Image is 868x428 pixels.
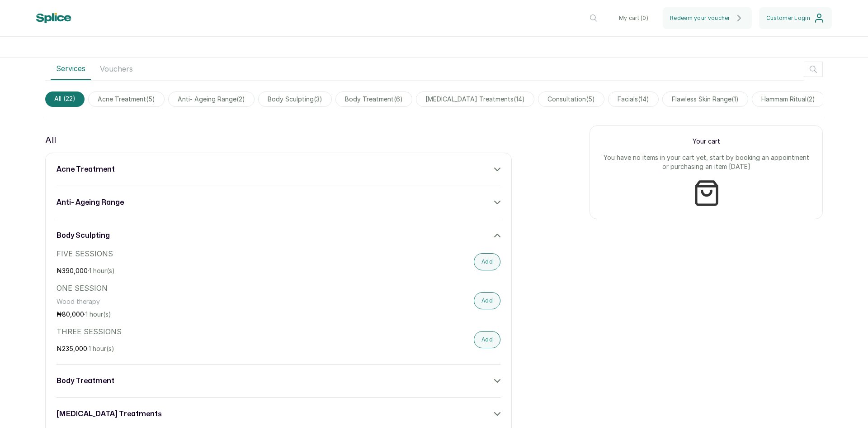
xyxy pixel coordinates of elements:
p: All [45,133,56,147]
button: Vouchers [94,58,138,80]
span: 390,000 [62,267,88,274]
button: Customer Login [759,7,832,29]
h3: anti- ageing range [57,197,124,208]
span: facials(14) [608,91,659,107]
p: Your cart [601,137,811,146]
span: 1 hour(s) [89,345,114,352]
span: [MEDICAL_DATA] treatments(14) [416,91,534,107]
p: THREE SESSIONS [57,326,367,337]
span: 1 hour(s) [85,310,111,318]
span: body treatment(6) [335,91,412,107]
button: My cart (0) [612,7,656,29]
button: Services [51,58,91,80]
span: consultation(5) [538,91,604,107]
h3: body treatment [57,375,114,386]
span: All (22) [45,91,85,107]
button: Add [474,331,500,348]
p: FIVE SESSIONS [57,248,367,259]
span: Redeem your voucher [670,14,730,22]
span: body sculpting(3) [258,91,332,107]
span: acne treatment(5) [88,91,165,107]
button: Add [474,253,500,270]
h3: body sculpting [57,230,110,241]
h3: acne treatment [57,164,115,175]
p: ₦ · [57,266,367,275]
button: Add [474,292,500,309]
span: flawless skin range(1) [662,91,748,107]
p: You have no items in your cart yet, start by booking an appointment or purchasing an item [DATE] [601,153,811,171]
p: ONE SESSION [57,283,367,293]
span: 1 hour(s) [89,267,115,274]
span: Customer Login [766,14,810,22]
span: 80,000 [62,310,84,318]
h3: [MEDICAL_DATA] treatments [57,409,162,419]
span: anti- ageing range(2) [168,91,255,107]
button: Redeem your voucher [663,7,752,29]
p: Wood therapy [57,297,367,306]
p: ₦ · [57,310,367,319]
span: 235,000 [62,345,87,352]
p: ₦ · [57,344,367,353]
span: hammam ritual(2) [752,91,825,107]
